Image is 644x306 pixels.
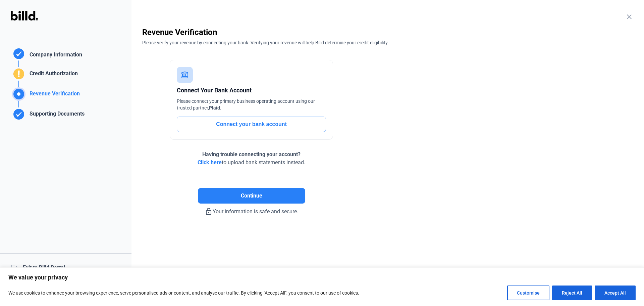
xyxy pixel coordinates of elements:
[198,188,305,204] button: Continue
[202,151,301,158] span: Having trouble connecting your account?
[177,86,326,95] div: Connect Your Bank Account
[209,105,220,111] span: Plaid
[177,98,326,111] div: Please connect your primary business operating account using our trusted partner, .
[142,38,633,46] div: Please verify your revenue by connecting your bank. Verifying your revenue will help Billd determ...
[205,208,213,216] mat-icon: lock_outline
[507,286,549,300] button: Customise
[142,204,361,216] div: Your information is safe and secure.
[27,51,82,60] div: Company Information
[8,289,359,297] p: We use cookies to enhance your browsing experience, serve personalised ads or content, and analys...
[27,110,85,121] div: Supporting Documents
[11,11,38,20] img: Billd Logo
[142,27,633,38] div: Revenue Verification
[198,150,305,167] div: to upload bank statements instead.
[27,70,78,81] div: Credit Authorization
[27,90,80,101] div: Revenue Verification
[177,117,326,132] button: Connect your bank account
[552,286,592,300] button: Reject All
[8,273,636,281] p: We value your privacy
[198,159,222,166] span: Click here
[595,286,636,300] button: Accept All
[625,13,633,21] mat-icon: close
[11,264,17,270] mat-icon: logout
[241,192,262,200] span: Continue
